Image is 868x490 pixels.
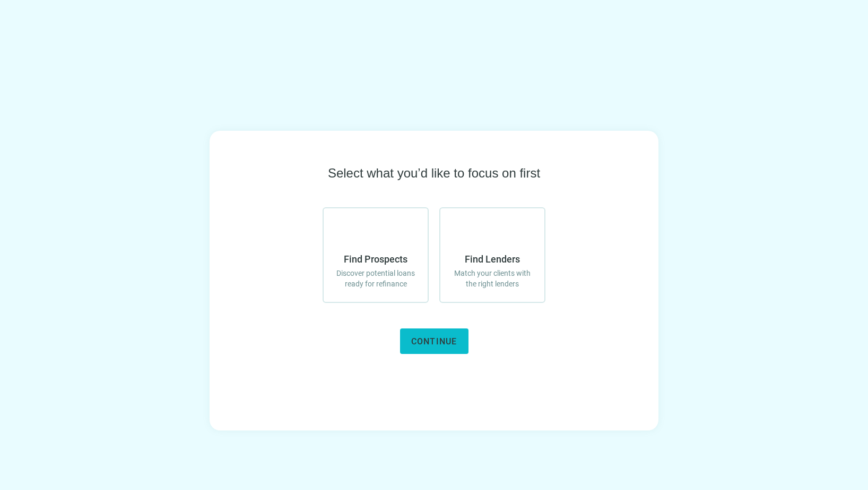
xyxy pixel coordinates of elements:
span: Match your clients with the right lenders [451,268,534,289]
span: Find Lenders [465,253,520,266]
span: Select what you’d like to focus on first [328,165,540,182]
span: Discover potential loans ready for refinance [334,268,417,289]
button: Continue [400,328,468,354]
span: Find Prospects [344,253,407,266]
span: Continue [411,336,457,347]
